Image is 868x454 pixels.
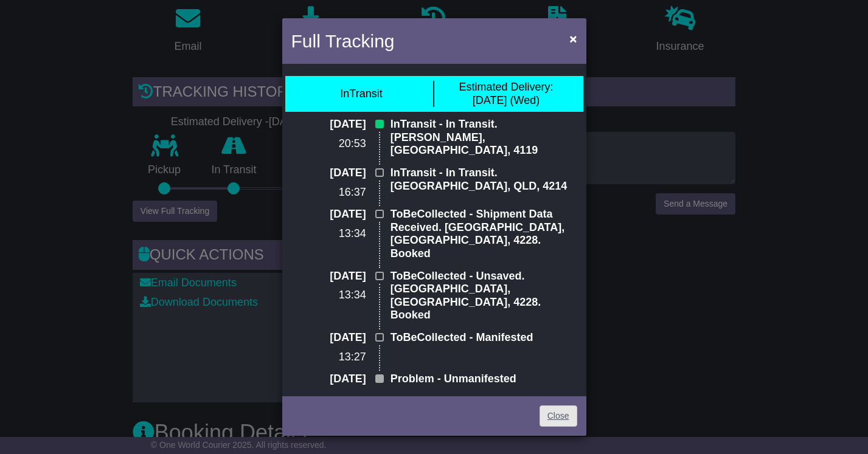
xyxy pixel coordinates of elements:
[291,186,366,199] p: 16:37
[391,373,577,386] p: Problem - Unmanifested
[291,351,366,364] p: 13:27
[391,270,577,322] p: ToBeCollected - Unsaved. [GEOGRAPHIC_DATA], [GEOGRAPHIC_DATA], 4228. Booked
[291,118,366,131] p: [DATE]
[391,208,577,260] p: ToBeCollected - Shipment Data Received. [GEOGRAPHIC_DATA], [GEOGRAPHIC_DATA], 4228. Booked
[291,227,366,241] p: 13:34
[459,81,553,107] div: [DATE] (Wed)
[291,289,366,302] p: 13:34
[569,32,577,46] span: ×
[391,167,577,193] p: InTransit - In Transit. [GEOGRAPHIC_DATA], QLD, 4214
[291,331,366,345] p: [DATE]
[291,137,366,151] p: 20:53
[291,167,366,180] p: [DATE]
[291,208,366,221] p: [DATE]
[540,405,577,427] a: Close
[291,27,395,55] h4: Full Tracking
[291,373,366,386] p: [DATE]
[391,118,577,157] p: InTransit - In Transit. [PERSON_NAME], [GEOGRAPHIC_DATA], 4119
[291,392,366,405] p: 13:27
[391,331,577,345] p: ToBeCollected - Manifested
[563,26,583,51] button: Close
[340,88,382,101] div: InTransit
[459,81,553,93] span: Estimated Delivery:
[291,270,366,283] p: [DATE]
